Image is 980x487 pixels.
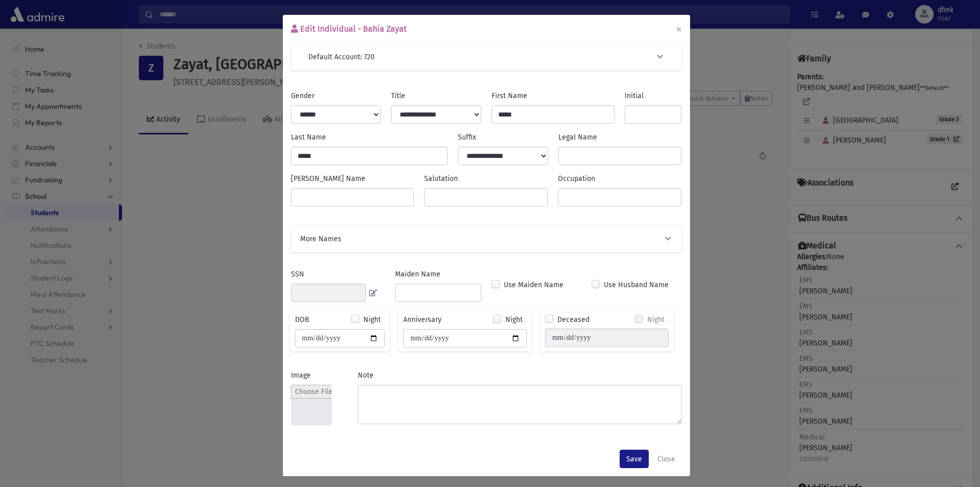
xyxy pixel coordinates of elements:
label: Maiden Name [395,269,440,280]
label: Night [363,314,381,325]
label: DOB [295,314,309,325]
label: First Name [492,90,527,101]
button: Close [651,450,682,468]
label: Night [505,314,523,325]
label: Suffix [458,132,476,143]
label: Gender [291,90,314,101]
label: SSN [291,269,304,280]
label: Legal Name [558,132,597,143]
label: Anniversary [403,314,442,325]
button: More Names [299,234,674,244]
span: More Names [300,234,341,244]
label: Deceased [557,314,590,325]
label: Last Name [291,132,326,143]
label: Night [647,314,665,325]
label: Note [358,370,374,381]
button: Save [620,450,649,468]
label: Salutation [424,173,458,184]
label: Use Husband Name [604,280,669,290]
button: × [668,15,690,43]
label: [PERSON_NAME] Name [291,173,365,184]
label: Initial [625,90,644,101]
label: Occupation [558,173,595,184]
button: Default Account: 720 [307,52,666,62]
label: Use Maiden Name [504,280,563,290]
span: Default Account: 720 [308,52,375,62]
h6: Edit Individual - Bahia Zayat [291,23,407,35]
label: Image [291,370,311,381]
label: Title [391,90,405,101]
